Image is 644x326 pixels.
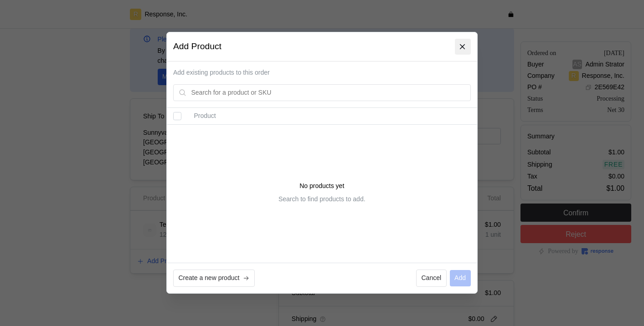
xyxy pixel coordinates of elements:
input: Select all records [173,112,181,121]
input: Search for a product or SKU [191,85,466,101]
button: Cancel [416,270,447,287]
button: Create a new product [173,270,255,287]
h3: Add Product [173,41,222,53]
p: Create a new product [179,274,240,284]
p: Cancel [422,274,442,284]
p: Product [194,112,471,122]
p: Add existing products to this order [173,68,471,78]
